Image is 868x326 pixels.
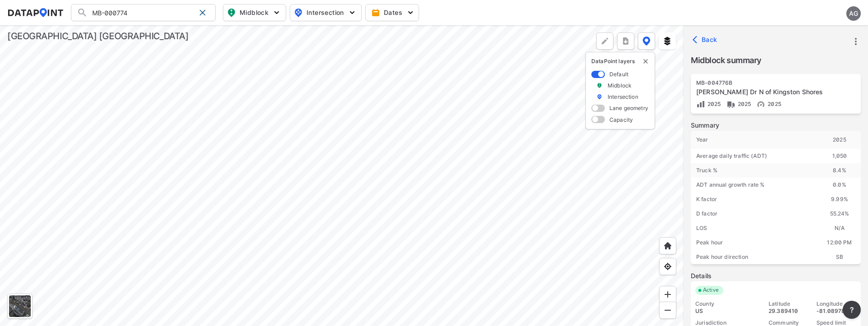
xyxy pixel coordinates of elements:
div: SB [818,250,861,264]
span: 2025 [736,101,751,107]
div: [GEOGRAPHIC_DATA] [GEOGRAPHIC_DATA] [7,30,189,42]
p: DataPoint layers [591,58,649,65]
button: Dates [365,4,419,21]
span: Intersection [294,7,356,18]
div: D factor [691,207,818,221]
div: Home [659,237,676,254]
img: marker_Intersection.6861001b.svg [596,93,603,101]
button: more [848,34,863,49]
img: dataPointLogo.9353c09d.svg [7,8,64,17]
label: Details [691,271,861,280]
div: AG [846,6,861,21]
div: US [695,308,760,315]
div: N/A [818,221,861,235]
div: County [695,300,760,308]
div: Average daily traffic (ADT) [691,149,818,163]
img: calendar-gold.39a51dde.svg [371,8,380,17]
span: 2025 [765,101,781,107]
div: 12:00 PM [818,235,861,250]
label: Midblock [608,82,632,89]
img: zeq5HYn9AnE9l6UmnFLPAAAAAElFTkSuQmCC [663,262,672,271]
span: 2025 [705,101,721,107]
div: Toggle basemap [7,294,33,319]
div: Peak hour [691,235,818,250]
div: Zoom in [659,286,676,303]
img: MAAAAAElFTkSuQmCC [663,306,672,315]
div: Peak hour direction [691,250,818,264]
div: 1,050 [818,149,861,163]
div: View my location [659,258,676,275]
label: Lane geometry [609,104,648,112]
button: more [843,301,861,319]
div: John Anderson Dr N of Kingston Shores [696,87,835,96]
span: Midblock [227,7,280,18]
div: ADT annual growth rate % [691,178,818,192]
button: delete [642,58,649,65]
label: Intersection [608,93,638,101]
button: more [617,32,634,50]
div: MB-004776B [696,79,835,87]
img: ZvzfEJKXnyWIrJytrsY285QMwk63cM6Drc+sIAAAAASUVORK5CYII= [663,290,672,299]
div: Clear search [195,5,210,20]
img: Vehicle class [726,100,736,109]
div: Truck % [691,163,818,178]
div: 9.99% [818,192,861,207]
button: Midblock [223,4,286,21]
span: Dates [373,8,413,17]
img: 5YPKRKmlfpI5mqlR8AD95paCi+0kK1fRFDJSaMmawlwaeJcJwk9O2fotCW5ve9gAAAAASUVORK5CYII= [406,8,415,17]
button: External layers [659,32,676,50]
img: data-point-layers.37681fc9.svg [642,37,651,46]
div: 8.4 % [818,163,861,178]
img: Vehicle speed [756,100,765,109]
button: Back [691,32,721,47]
label: Summary [691,121,861,130]
div: Latitude [769,300,808,308]
button: Intersection [290,4,362,21]
div: LOS [691,221,818,235]
div: 2025 [818,131,861,149]
label: Default [609,70,628,78]
img: Volume count [696,100,705,109]
img: +XpAUvaXAN7GudzAAAAAElFTkSuQmCC [663,241,672,250]
div: -81.089788 [816,308,856,315]
input: Search [88,5,195,20]
div: Year [691,131,818,149]
img: xqJnZQTG2JQi0x5lvmkeSNbbgIiQD62bqHG8IfrOzanD0FsRdYrij6fAAAAAElFTkSuQmCC [621,37,630,46]
img: 5YPKRKmlfpI5mqlR8AD95paCi+0kK1fRFDJSaMmawlwaeJcJwk9O2fotCW5ve9gAAAAASUVORK5CYII= [272,8,281,17]
div: Zoom out [659,302,676,319]
div: Longitude [816,300,856,308]
div: K factor [691,192,818,207]
label: Midblock summary [691,54,861,67]
span: Active [699,286,723,295]
span: Back [694,35,717,44]
div: 0.0 % [818,178,861,192]
img: close-external-leyer.3061a1c7.svg [642,58,649,65]
img: map_pin_int.54838e6b.svg [293,7,304,18]
img: map_pin_mid.602f9df1.svg [226,7,237,18]
img: 5YPKRKmlfpI5mqlR8AD95paCi+0kK1fRFDJSaMmawlwaeJcJwk9O2fotCW5ve9gAAAAASUVORK5CYII= [348,8,357,17]
img: layers.ee07997e.svg [663,37,672,46]
span: ? [848,304,855,315]
label: Capacity [609,116,633,124]
div: 29.389410 [769,308,808,315]
img: +Dz8AAAAASUVORK5CYII= [600,37,609,46]
div: 55.24% [818,207,861,221]
img: marker_Midblock.5ba75e30.svg [596,82,603,89]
